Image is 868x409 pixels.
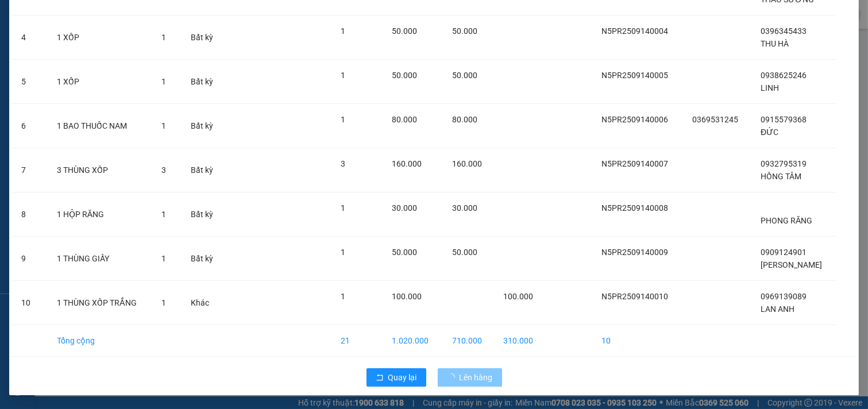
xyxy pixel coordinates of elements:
[761,83,779,92] span: LINH
[392,115,417,124] span: 80.000
[392,292,422,301] span: 100.000
[376,373,384,383] span: rollback
[341,71,345,80] span: 1
[503,292,533,301] span: 100.000
[761,115,807,124] span: 0915579368
[761,304,794,314] span: LAN ANH
[460,371,493,384] span: Lên hàng
[761,260,822,269] span: [PERSON_NAME]
[761,128,778,137] span: ĐỨC
[48,60,152,104] td: 1 XỐP
[341,159,345,168] span: 3
[48,148,152,192] td: 3 THÙNG XỐP
[601,26,668,36] span: N5PR2509140004
[161,298,166,307] span: 1
[12,192,48,237] td: 8
[161,254,166,263] span: 1
[97,55,158,69] li: (c) 2017
[48,325,152,357] td: Tổng cộng
[601,248,668,257] span: N5PR2509140009
[601,292,668,301] span: N5PR2509140010
[761,39,789,48] span: THU HÀ
[161,33,166,42] span: 1
[341,248,345,257] span: 1
[452,71,477,80] span: 50.000
[182,104,225,148] td: Bất kỳ
[48,281,152,325] td: 1 THÙNG XỐP TRẮNG
[341,115,345,124] span: 1
[161,77,166,86] span: 1
[452,248,477,257] span: 50.000
[392,26,417,36] span: 50.000
[161,121,166,130] span: 1
[182,148,225,192] td: Bất kỳ
[761,292,807,301] span: 0969139089
[383,325,443,357] td: 1.020.000
[452,26,477,36] span: 50.000
[601,115,668,124] span: N5PR2509140006
[12,60,48,104] td: 5
[452,115,477,124] span: 80.000
[443,325,494,357] td: 710.000
[761,216,812,225] span: PHONG RĂNG
[12,104,48,148] td: 6
[592,325,682,357] td: 10
[182,60,225,104] td: Bất kỳ
[392,248,417,257] span: 50.000
[331,325,382,357] td: 21
[601,203,668,213] span: N5PR2509140008
[452,159,482,168] span: 160.000
[71,17,114,71] b: Gửi khách hàng
[341,26,345,36] span: 1
[341,292,345,301] span: 1
[12,16,48,60] td: 4
[97,44,158,53] b: [DOMAIN_NAME]
[452,203,477,213] span: 30.000
[392,203,417,213] span: 30.000
[14,74,51,128] b: Xe Đăng Nhân
[182,192,225,237] td: Bất kỳ
[367,368,426,387] button: rollbackQuay lại
[761,248,807,257] span: 0909124901
[692,115,738,124] span: 0369531245
[388,371,417,384] span: Quay lại
[601,159,668,168] span: N5PR2509140007
[161,165,166,175] span: 3
[494,325,545,357] td: 310.000
[392,71,417,80] span: 50.000
[182,281,225,325] td: Khác
[48,104,152,148] td: 1 BAO THUỐC NAM
[161,210,166,219] span: 1
[125,14,152,42] img: logo.jpg
[761,71,807,80] span: 0938625246
[438,368,502,387] button: Lên hàng
[392,159,422,168] span: 160.000
[447,373,460,381] span: loading
[48,16,152,60] td: 1 XỐP
[341,203,345,213] span: 1
[601,71,668,80] span: N5PR2509140005
[761,159,807,168] span: 0932795319
[12,237,48,281] td: 9
[48,237,152,281] td: 1 THÙNG GIẤY
[182,16,225,60] td: Bất kỳ
[761,26,807,36] span: 0396345433
[48,192,152,237] td: 1 HỘP RĂNG
[12,281,48,325] td: 10
[761,172,801,181] span: HỒNG TÂM
[182,237,225,281] td: Bất kỳ
[12,148,48,192] td: 7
